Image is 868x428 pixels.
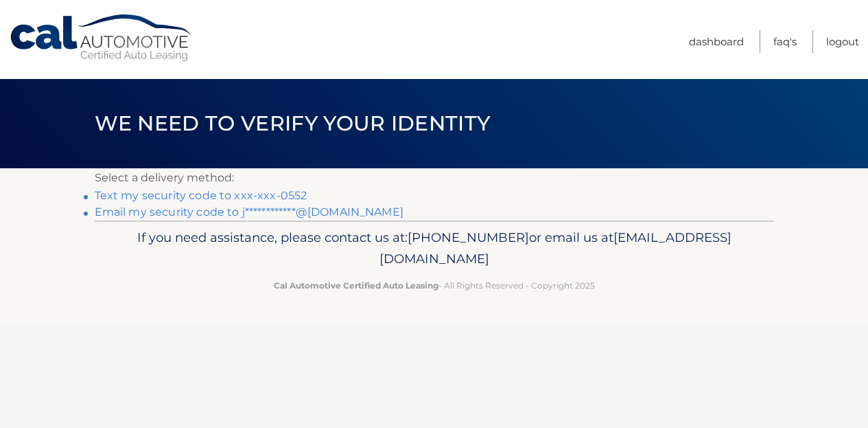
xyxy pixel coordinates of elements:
[104,278,765,293] p: - All Rights Reserved - Copyright 2025
[95,168,774,188] p: Select a delivery method:
[95,111,491,136] span: We need to verify your identity
[773,30,797,53] a: FAQ's
[104,227,765,271] p: If you need assistance, please contact us at: or email us at
[689,30,744,53] a: Dashboard
[9,14,194,63] a: Cal Automotive
[95,189,307,202] a: Text my security code to xxx-xxx-0552
[274,280,438,291] strong: Cal Automotive Certified Auto Leasing
[408,229,529,245] span: [PHONE_NUMBER]
[826,30,859,53] a: Logout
